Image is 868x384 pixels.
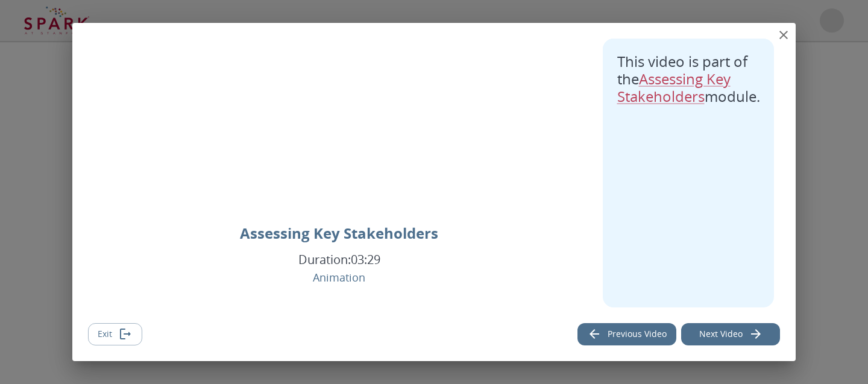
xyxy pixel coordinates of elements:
[617,69,731,106] a: Assessing Key Stakeholders
[681,323,780,345] button: Next video
[577,323,676,345] button: Previous video
[240,222,438,244] p: Assessing Key Stakeholders
[617,53,760,105] p: This video is part of the module.
[313,269,365,286] p: Animation
[298,251,380,268] p: Duration: 03:29
[88,323,142,345] button: Exit
[772,23,796,47] button: close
